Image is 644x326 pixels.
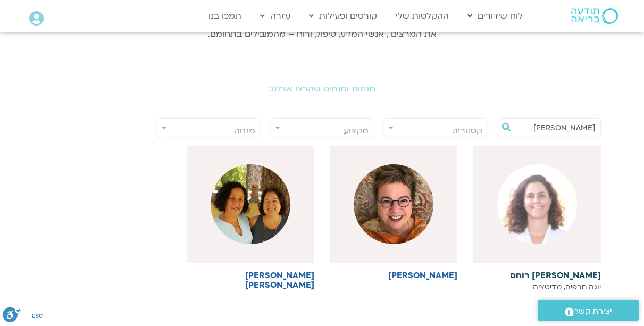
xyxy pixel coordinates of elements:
[255,6,296,26] a: עזרה
[24,84,620,94] h2: מנחות ומנחים שהרצו אצלנו:
[390,6,454,26] a: ההקלטות שלי
[211,164,290,244] img: %D7%90%D7%95%D7%A8%D7%A0%D7%94-%D7%95%D7%AA%D7%9E%D7%A8-1.jpg
[330,271,458,280] h6: [PERSON_NAME]
[571,8,618,24] img: תודעה בריאה
[473,146,601,291] a: [PERSON_NAME] רוחםיוגה תרפיה, מדיטציה
[452,125,482,137] span: קטגוריה
[187,271,314,290] h6: [PERSON_NAME] [PERSON_NAME]
[187,146,314,290] a: [PERSON_NAME] [PERSON_NAME]
[574,304,612,319] span: יצירת קשר
[462,6,528,26] a: לוח שידורים
[354,164,433,244] img: %D7%90%D7%95%D7%A8%D7%A0%D7%94-%D7%A9%D7%95%D7%9E%D7%9F-%D7%97%D7%93%D7%A9.jpg
[514,119,595,137] input: חיפוש
[497,164,577,244] img: Screen-Shot-2023-02-12-at-13.46.54.png
[330,146,458,280] a: [PERSON_NAME]
[234,125,255,137] span: מנחה
[473,271,601,280] h6: [PERSON_NAME] רוחם
[344,125,369,137] span: מקצוע
[203,6,247,26] a: תמכו בנו
[304,6,382,26] a: קורסים ופעילות
[538,300,639,321] a: יצירת קשר
[473,283,601,291] p: יוגה תרפיה, מדיטציה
